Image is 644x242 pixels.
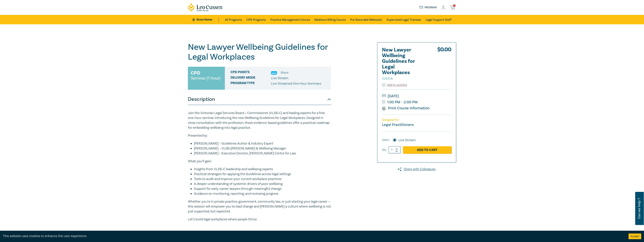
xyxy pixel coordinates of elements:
p: Let’s build legal workplaces where people thrive. [188,217,331,222]
small: S25316 [382,77,393,81]
a: Legal Support Staff [426,15,452,24]
a: Print Course Information [382,106,430,111]
p: Whether you're in private practice, government, community law, or just starting your legal career... [188,199,331,214]
li: [PERSON_NAME] – Guidelines Author & Industry Expert [194,141,331,146]
button: Accept cookies [629,234,641,239]
button: Description [188,94,331,105]
li: Insights from VLSB+C leadership and wellbeing experts [194,167,331,172]
span: 0 [453,4,456,7]
span: Can we help ? [637,194,641,223]
li: 1 Point [280,70,289,75]
label: Live Stream [398,138,416,143]
a: Supervised Legal Trainees [387,15,421,24]
label: Qty [382,148,386,152]
button: Add to wishlist [382,83,407,87]
h2: New Lawyer Wellbeing Guidelines for Legal Workplaces [382,47,423,81]
a: Practice Management Course [270,15,310,24]
li: [PERSON_NAME] – Executive Director, [PERSON_NAME] Centre for Law [194,151,331,156]
p: Presented by: [188,133,331,138]
div: $ 0.00 [437,47,451,83]
p: Join the Victorian Legal Services Board + Commissioner (VLSB+C) and leading experts for a free on... [188,111,331,130]
a: All Programs [225,15,242,24]
input: 1 [389,146,401,153]
span: Program type [230,81,271,86]
a: Program [419,5,437,10]
a: Add to Cart [403,146,451,153]
span: Live Stream [271,76,288,80]
a: CPD Programs [247,15,266,24]
p: Live Streamed One Hour Seminars [271,81,321,86]
span: CPD Points [230,70,271,75]
p: Designed for [382,118,451,122]
li: Guidance on monitoring, reporting, and reviewing progress [194,191,331,196]
a: Share with Colleagues [377,167,456,172]
small: Legal Practitioners [382,122,414,127]
h1: New Lawyer Wellbeing Guidelines for Legal Workplaces [188,42,331,62]
a: Store Home [192,18,219,22]
li: Support for early-career lawyers through meaningful change [194,186,331,191]
small: 1:00 PM - 2:00 PM [382,99,451,105]
img: Practice Management & Business Skills [271,71,277,75]
a: Medicare Billing Course [314,15,346,24]
a: Pre-Recorded Webcasts [350,15,382,24]
small: [DATE] [382,93,451,99]
h3: CPD [191,70,200,76]
li: Practical strategies for applying the Guidelines across legal settings [194,172,331,177]
span: Delivery Mode [230,76,271,81]
li: [PERSON_NAME] – VLSB+[PERSON_NAME] & Wellbeing Manager [194,146,331,151]
small: Seminar (1 Hour) [191,76,220,80]
li: Tools to audit and improve your current workplace practices [194,177,331,181]
p: What you’ll gain: [188,159,331,164]
div: This website uses cookies to enhance the user experience. [3,234,623,239]
span: Select: [382,138,390,142]
li: A deeper understanding of systemic drivers of poor wellbeing [194,181,331,186]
